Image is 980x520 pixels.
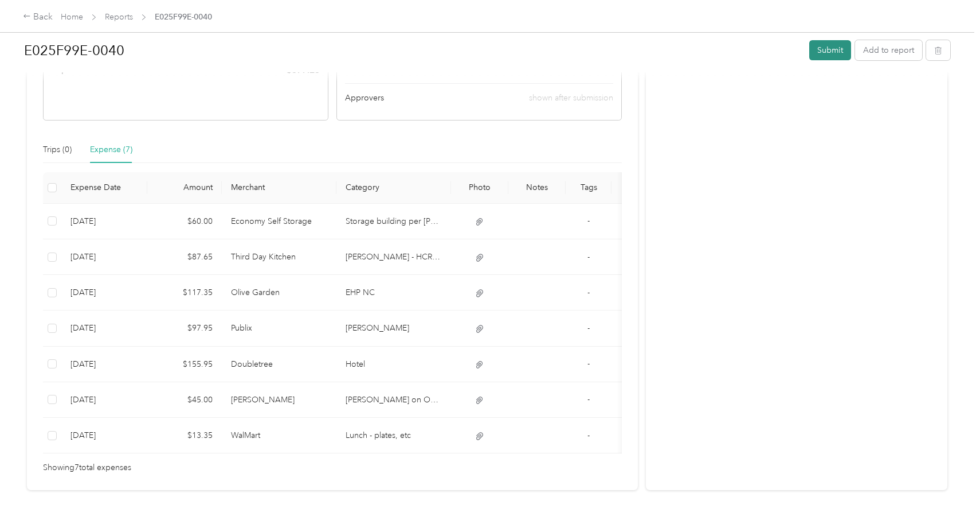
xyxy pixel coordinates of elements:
span: - [587,323,590,333]
th: Photo [451,172,508,204]
td: - [566,239,611,275]
td: 10-2-2025 [61,239,147,275]
td: $87.65 [147,239,222,275]
button: Add to report [855,40,922,60]
td: - [566,382,611,418]
td: Olive Garden [222,275,336,311]
span: shown after submission [529,93,613,103]
td: $155.95 [147,347,222,382]
td: - [566,311,611,346]
td: EHP NC [336,275,451,311]
td: 9-24-2025 [61,382,147,418]
span: - [587,430,590,440]
th: Notes [508,172,566,204]
td: Hotel [336,347,451,382]
td: Publix [222,311,336,346]
span: Showing 7 total expenses [43,461,131,474]
td: WalMart [222,418,336,453]
td: Hudson's [222,382,336,418]
td: - [566,418,611,453]
td: Third Day Kitchen [222,239,336,275]
td: Doubletree [222,347,336,382]
iframe: Everlance-gr Chat Button Frame [916,456,980,520]
td: $97.95 [147,311,222,346]
td: $117.35 [147,275,222,311]
div: Tags [575,183,602,192]
span: - [587,394,590,404]
td: - [566,275,611,311]
td: 9-25-2025 [61,311,147,346]
td: Boone - HCR NC lunch [336,239,451,275]
td: - [566,347,611,382]
th: Category [336,172,451,204]
th: Expense Date [61,172,147,204]
td: 9-25-2025 [61,347,147,382]
td: $45.00 [147,382,222,418]
td: Economy Self Storage [222,204,336,239]
h1: E025F99E-0040 [24,37,801,64]
span: - [587,359,590,368]
div: Trips (0) [43,143,72,156]
span: - [587,288,590,297]
th: Tags [566,172,611,204]
th: Amount [147,172,222,204]
td: Storage building per Brian [336,204,451,239]
th: Merchant [222,172,336,204]
span: - [587,216,590,226]
span: E025F99E-0040 [155,11,212,23]
td: - [566,204,611,239]
td: Lunch - plates, etc [336,418,451,453]
div: Back [23,10,53,24]
td: Minda - Dinner on Overnight [336,382,451,418]
td: 10-3-2025 [61,204,147,239]
td: $60.00 [147,204,222,239]
td: 9-26-2025 [61,275,147,311]
td: Dr. Gavin [336,311,451,346]
button: Submit [809,40,851,60]
a: Home [61,12,83,22]
div: Expense (7) [90,143,132,156]
td: 9-9-2025 [61,418,147,453]
span: Approvers [345,92,384,104]
td: $13.35 [147,418,222,453]
span: - [587,252,590,262]
a: Reports [105,12,133,22]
